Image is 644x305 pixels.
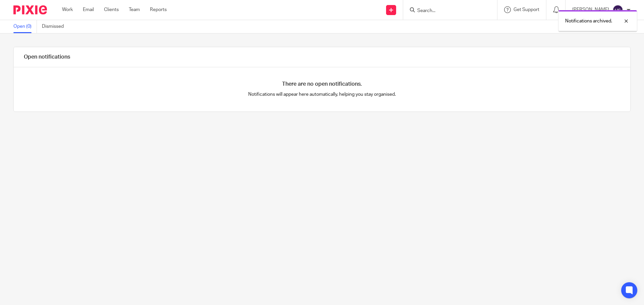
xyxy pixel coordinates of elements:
[42,20,69,33] a: Dismissed
[62,6,73,13] a: Work
[565,18,612,24] p: Notifications archived.
[104,6,119,13] a: Clients
[24,54,70,61] h1: Open notifications
[168,91,476,98] p: Notifications will appear here automatically, helping you stay organised.
[13,20,37,33] a: Open (0)
[83,6,94,13] a: Email
[612,5,623,15] img: svg%3E
[13,5,47,14] img: Pixie
[282,81,362,88] h4: There are no open notifications.
[150,6,167,13] a: Reports
[129,6,140,13] a: Team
